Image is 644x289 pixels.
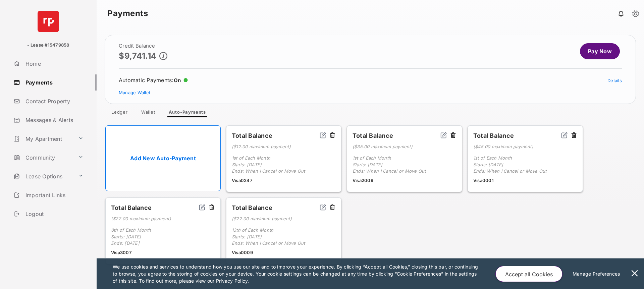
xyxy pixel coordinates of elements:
u: Privacy Policy [216,278,248,284]
span: ( $12.00 maximum payment ) [232,144,291,149]
span: Visa 0001 [473,177,494,184]
a: Payments [11,74,97,91]
a: Manage Wallet [119,90,150,95]
u: Manage Preferences [573,271,623,277]
span: ( $22.00 maximum payment ) [111,216,171,221]
a: Contact Property [11,93,97,109]
h2: Credit Balance [119,43,167,49]
img: svg+xml;base64,PHN2ZyB2aWV3Qm94PSIwIDAgMjQgMjQiIHdpZHRoPSIxNiIgaGVpZ2h0PSIxNiIgZmlsbD0ibm9uZSIgeG... [440,132,447,138]
span: 8th of Each Month [111,227,151,233]
img: svg+xml;base64,PHN2ZyB2aWV3Qm94PSIwIDAgMjQgMjQiIHdpZHRoPSIxNiIgaGVpZ2h0PSIxNiIgZmlsbD0ibm9uZSIgeG... [199,204,206,211]
p: We use cookies and services to understand how you use our site and to improve your experience. By... [113,263,481,284]
strong: Total Balance [353,132,393,139]
span: Visa 0009 [232,249,253,256]
strong: Total Balance [232,132,272,139]
span: 1st of Each Month [353,155,391,161]
strong: Total Balance [473,132,514,139]
img: svg+xml;base64,PHN2ZyB4bWxucz0iaHR0cDovL3d3dy53My5vcmcvMjAwMC9zdmciIHdpZHRoPSI2NCIgaGVpZ2h0PSI2NC... [38,11,59,32]
span: On [174,77,181,83]
strong: Total Balance [111,204,152,211]
button: Accept all Cookies [495,266,562,282]
div: Automatic Payments : [119,77,188,83]
span: Starts: [DATE] [232,162,262,167]
a: Add New Auto-Payment [105,125,221,191]
a: Ledger [106,109,133,117]
a: Wallet [136,109,161,117]
span: Starts: [DATE] [111,234,141,239]
a: Details [607,78,622,83]
strong: Total Balance [232,204,272,211]
a: Lease Options [11,168,75,184]
a: Auto-Payments [163,109,211,117]
span: Starts: [DATE] [353,162,382,167]
span: Starts: [DATE] [232,234,262,239]
p: - Lease #15479858 [27,42,69,49]
span: Ends: When I Cancel or Move Out [473,168,547,174]
span: ( $22.00 maximum payment ) [232,216,292,221]
span: Ends: When I Cancel or Move Out [353,168,426,174]
a: My Apartment [11,131,75,147]
span: 1st of Each Month [473,155,512,161]
span: ( $35.00 maximum payment ) [353,144,413,149]
span: Visa 0247 [232,177,252,184]
a: Logout [11,206,97,222]
img: svg+xml;base64,PHN2ZyB2aWV3Qm94PSIwIDAgMjQgMjQiIHdpZHRoPSIxNiIgaGVpZ2h0PSIxNiIgZmlsbD0ibm9uZSIgeG... [320,204,326,211]
a: Important Links [11,187,86,203]
span: 13th of Each Month [232,227,273,233]
span: 1st of Each Month [232,155,270,161]
span: Ends: [DATE] [111,240,140,246]
a: Home [11,56,97,72]
span: Ends: When I Cancel or Move Out [232,168,305,174]
p: $9,741.14 [119,51,157,60]
a: Community [11,150,75,166]
span: ( $45.00 maximum payment ) [473,144,533,149]
span: Visa 2009 [353,177,373,184]
a: Messages & Alerts [11,112,97,128]
img: svg+xml;base64,PHN2ZyB2aWV3Qm94PSIwIDAgMjQgMjQiIHdpZHRoPSIxNiIgaGVpZ2h0PSIxNiIgZmlsbD0ibm9uZSIgeG... [320,132,326,138]
span: Visa 3007 [111,249,131,256]
span: Starts: [DATE] [473,162,503,167]
strong: Payments [107,9,148,17]
img: svg+xml;base64,PHN2ZyB2aWV3Qm94PSIwIDAgMjQgMjQiIHdpZHRoPSIxNiIgaGVpZ2h0PSIxNiIgZmlsbD0ibm9uZSIgeG... [561,132,568,138]
span: Ends: When I Cancel or Move Out [232,240,305,246]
